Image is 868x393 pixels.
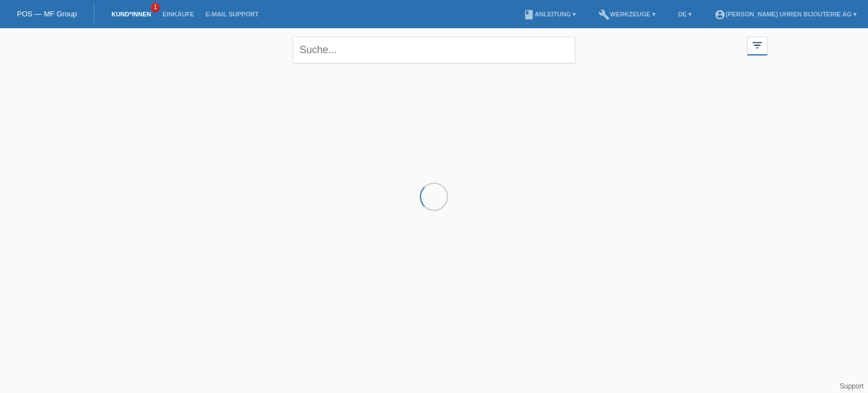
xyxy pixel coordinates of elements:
a: Kund*innen [106,11,157,18]
i: filter_list [751,39,763,51]
span: 1 [151,3,160,12]
a: POS — MF Group [17,10,77,18]
a: bookAnleitung ▾ [518,11,581,18]
a: buildWerkzeuge ▾ [593,11,661,18]
a: DE ▾ [672,11,697,18]
i: account_circle [714,9,726,20]
a: Einkäufe [157,11,199,18]
i: book [523,9,535,20]
input: Suche... [293,37,575,63]
a: account_circle[PERSON_NAME] Uhren Bijouterie AG ▾ [709,11,862,18]
a: E-Mail Support [200,11,264,18]
a: Support [840,382,863,390]
i: build [598,9,610,20]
